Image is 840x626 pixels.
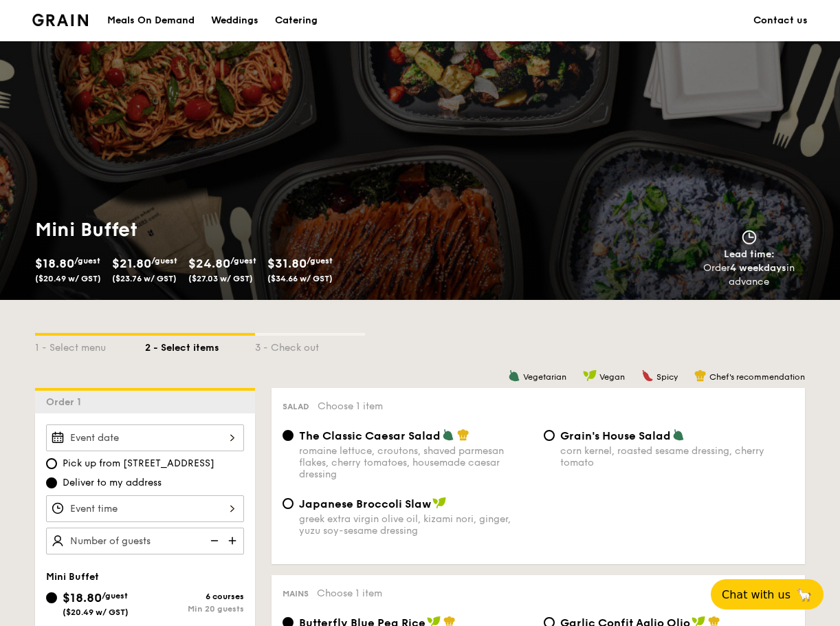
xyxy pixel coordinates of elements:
span: Mini Buffet [46,571,99,583]
button: Chat with us🦙 [711,579,824,609]
input: $18.80/guest($20.49 w/ GST)6 coursesMin 20 guests [46,592,57,603]
div: romaine lettuce, croutons, shaved parmesan flakes, cherry tomatoes, housemade caesar dressing [299,445,533,480]
input: Number of guests [46,528,244,554]
span: $18.80 [35,256,74,271]
input: Event time [46,495,244,522]
span: Order 1 [46,396,87,408]
span: Spicy [656,372,678,382]
span: Vegan [599,372,625,382]
span: Salad [283,402,309,411]
div: greek extra virgin olive oil, kizami nori, ginger, yuzu soy-sesame dressing [299,513,533,537]
img: icon-spicy.37a8142b.svg [641,369,654,382]
div: 6 courses [145,592,244,601]
img: icon-vegetarian.fe4039eb.svg [672,429,685,441]
span: ($20.49 w/ GST) [63,607,129,617]
img: icon-vegan.f8ff3823.svg [583,369,597,382]
img: icon-clock.2db775ea.svg [739,230,760,245]
img: icon-chef-hat.a58ddaea.svg [694,369,707,382]
input: Event date [46,424,244,451]
div: Order in advance [687,261,810,289]
span: $31.80 [267,256,307,271]
span: ($20.49 w/ GST) [35,274,101,283]
span: The Classic Caesar Salad [299,429,441,442]
div: corn kernel, roasted sesame dressing, cherry tomato [560,445,794,468]
h1: Mini Buffet [35,217,415,242]
span: 🦙 [796,587,813,603]
span: ($27.03 w/ GST) [188,274,253,283]
div: 2 - Select items [145,336,255,355]
div: Min 20 guests [145,604,244,614]
input: The Classic Caesar Saladromaine lettuce, croutons, shaved parmesan flakes, cherry tomatoes, house... [283,430,294,441]
img: icon-vegetarian.fe4039eb.svg [508,369,520,382]
div: 1 - Select menu [35,336,145,355]
input: Deliver to my address [46,477,57,488]
span: ($23.76 w/ GST) [112,274,177,283]
input: Pick up from [STREET_ADDRESS] [46,458,57,469]
img: icon-chef-hat.a58ddaea.svg [457,429,469,441]
img: icon-reduce.1d2dbef1.svg [203,528,223,554]
span: $18.80 [63,590,102,605]
img: icon-vegetarian.fe4039eb.svg [442,429,454,441]
span: Mains [283,589,309,598]
span: $21.80 [112,256,151,271]
strong: 4 weekdays [730,262,786,274]
img: icon-add.58712e84.svg [223,528,244,554]
span: /guest [307,256,333,266]
img: Grain [32,14,88,26]
span: Vegetarian [523,372,566,382]
span: Choose 1 item [318,400,383,412]
span: Deliver to my address [63,476,162,490]
span: /guest [102,591,128,601]
span: /guest [74,256,100,266]
span: Chat with us [722,588,791,601]
input: Japanese Broccoli Slawgreek extra virgin olive oil, kizami nori, ginger, yuzu soy-sesame dressing [283,498,294,509]
span: ($34.66 w/ GST) [267,274,333,283]
span: Choose 1 item [317,587,382,599]
span: Lead time: [724,248,775,260]
span: /guest [230,256,256,266]
div: 3 - Check out [255,336,365,355]
span: Pick up from [STREET_ADDRESS] [63,457,214,471]
span: Grain's House Salad [560,429,671,442]
span: /guest [151,256,177,266]
span: Japanese Broccoli Slaw [299,497,431,510]
img: icon-vegan.f8ff3823.svg [432,497,446,509]
a: Logotype [32,14,88,26]
span: Chef's recommendation [709,372,805,382]
input: Grain's House Saladcorn kernel, roasted sesame dressing, cherry tomato [544,430,555,441]
span: $24.80 [188,256,230,271]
